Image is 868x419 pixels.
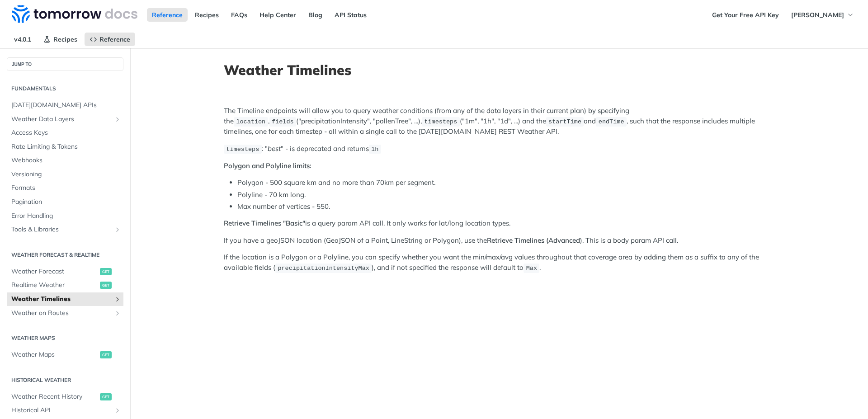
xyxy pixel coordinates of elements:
code: location [234,117,268,126]
img: Tomorrow.io Weather API Docs [12,5,137,23]
span: Historical API [11,406,112,415]
a: Weather on RoutesShow subpages for Weather on Routes [7,306,123,320]
h2: Weather Maps [7,334,123,342]
h1: Weather Timelines [224,62,774,78]
button: Show subpages for Weather Timelines [114,296,121,303]
span: Weather on Routes [11,309,112,318]
code: 1h [369,145,381,154]
button: Show subpages for Historical API [114,407,121,414]
span: Weather Data Layers [11,115,112,124]
code: fields [269,117,296,126]
button: Show subpages for Weather Data Layers [114,116,121,123]
a: Formats [7,181,123,195]
span: [PERSON_NAME] [791,11,844,19]
a: Webhooks [7,154,123,167]
h2: Weather Forecast & realtime [7,251,123,259]
span: get [100,351,112,358]
p: If you have a geoJSON location (GeoJSON of a Point, LineString or Polygon), use the ). This is a ... [224,235,774,246]
span: v4.0.1 [9,33,36,46]
button: [PERSON_NAME] [786,8,859,22]
h2: Fundamentals [7,85,123,93]
a: Recipes [38,33,82,46]
a: Blog [303,8,327,22]
span: Error Handling [11,212,121,221]
span: Formats [11,184,121,193]
code: precipitationIntensityMax [275,264,372,273]
a: Pagination [7,195,123,209]
span: Rate Limiting & Tokens [11,142,121,151]
strong: Retrieve Timelines "Basic" [224,219,305,227]
a: FAQs [226,8,252,22]
li: Polyline - 70 km long. [237,190,774,200]
a: Tools & LibrariesShow subpages for Tools & Libraries [7,223,123,236]
span: Reference [99,35,130,43]
p: is a query param API call. It only works for lat/long location types. [224,218,774,229]
a: Weather Forecastget [7,265,123,278]
span: Weather Timelines [11,295,112,304]
strong: Retrieve Timelines (Advanced [487,236,580,245]
span: Access Keys [11,128,121,137]
button: Show subpages for Tools & Libraries [114,226,121,233]
button: Show subpages for Weather on Routes [114,310,121,317]
span: Realtime Weather [11,281,98,290]
code: Max [524,264,539,273]
li: Max number of vertices - 550. [237,202,774,212]
em: best [268,144,281,153]
p: If the location is a Polygon or a Polyline, you can specify whether you want the min/max/avg valu... [224,252,774,273]
p: : " " - is deprecated and returns [224,144,774,154]
span: [DATE][DOMAIN_NAME] APIs [11,101,121,110]
button: JUMP TO [7,57,123,71]
span: Weather Recent History [11,392,98,401]
h2: Historical Weather [7,376,123,384]
span: Recipes [53,35,77,43]
a: Weather Recent Historyget [7,390,123,404]
code: endTime [596,117,627,126]
span: Weather Forecast [11,267,98,276]
span: Webhooks [11,156,121,165]
a: Weather Data LayersShow subpages for Weather Data Layers [7,113,123,126]
a: API Status [330,8,372,22]
a: Recipes [190,8,224,22]
a: Historical APIShow subpages for Historical API [7,404,123,417]
a: Realtime Weatherget [7,278,123,292]
span: Versioning [11,170,121,179]
a: Reference [85,33,135,46]
span: get [100,268,112,275]
a: Weather TimelinesShow subpages for Weather Timelines [7,292,123,306]
a: [DATE][DOMAIN_NAME] APIs [7,99,123,112]
a: Error Handling [7,209,123,223]
a: Rate Limiting & Tokens [7,140,123,154]
a: Help Center [255,8,301,22]
a: Reference [147,8,188,22]
p: The Timeline endpoints will allow you to query weather conditions (from any of the data layers in... [224,106,774,137]
a: Get Your Free API Key [707,8,784,22]
code: timesteps [224,145,262,154]
strong: Polygon and Polyline limits: [224,161,311,170]
li: Polygon - 500 square km and no more than 70km per segment. [237,178,774,188]
span: Tools & Libraries [11,225,112,234]
span: Pagination [11,198,121,207]
span: get [100,282,112,289]
a: Versioning [7,168,123,181]
code: startTime [546,117,584,126]
a: Access Keys [7,126,123,140]
span: get [100,393,112,400]
a: Weather Mapsget [7,348,123,362]
span: Weather Maps [11,350,98,359]
code: timesteps [422,117,460,126]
